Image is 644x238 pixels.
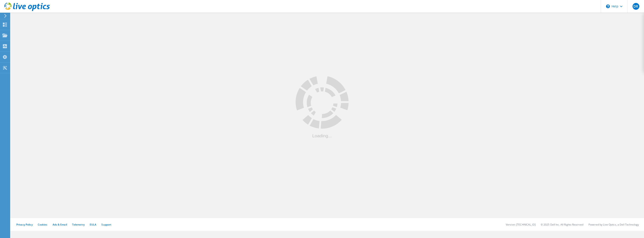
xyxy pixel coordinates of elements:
div: Loading... [296,133,349,138]
li: Powered by Live Optics, a Dell Technology [588,223,639,226]
a: Live Optics Dashboard [4,9,50,12]
a: Telemetry [72,223,85,226]
a: Cookies [38,223,47,226]
svg: \n [606,4,610,8]
li: Version: [TECHNICAL_ID] [506,223,536,226]
span: DR [633,5,638,8]
li: © 2025 Dell Inc. All Rights Reserved [541,223,583,226]
a: Support [101,223,111,226]
a: Ads & Email [53,223,67,226]
a: EULA [90,223,96,226]
a: Privacy Policy [16,223,33,226]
